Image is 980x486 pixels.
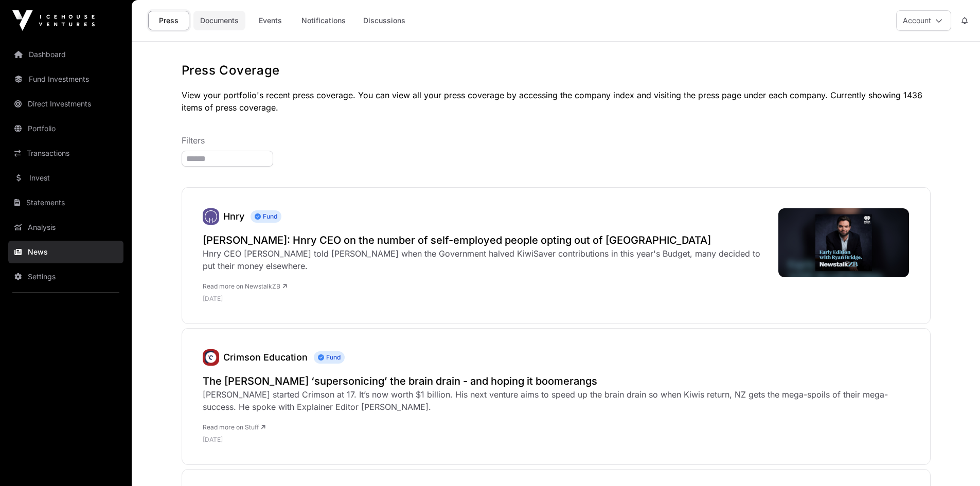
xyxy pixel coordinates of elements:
[896,10,951,31] button: Account
[203,436,910,444] p: [DATE]
[8,68,123,91] a: Fund Investments
[8,142,123,165] a: Transactions
[778,208,910,277] img: image.jpg
[203,349,219,366] img: unnamed.jpg
[357,11,412,30] a: Discussions
[12,10,95,31] img: Icehouse Ventures Logo
[250,11,291,30] a: Events
[8,43,123,66] a: Dashboard
[203,233,768,247] a: [PERSON_NAME]: Hnry CEO on the number of self-employed people opting out of [GEOGRAPHIC_DATA]
[223,211,244,222] a: Hnry
[203,208,219,225] a: Hnry
[295,11,352,30] a: Notifications
[182,134,931,147] p: Filters
[193,11,245,30] a: Documents
[929,437,980,486] iframe: Chat Widget
[203,282,287,290] a: Read more on NewstalkZB
[8,93,123,115] a: Direct Investments
[182,62,931,79] h1: Press Coverage
[8,191,123,214] a: Statements
[251,210,281,223] span: Fund
[223,352,308,363] a: Crimson Education
[182,89,931,114] p: View your portfolio's recent press coverage. You can view all your press coverage by accessing th...
[314,351,345,364] span: Fund
[8,117,123,140] a: Portfolio
[203,423,265,431] a: Read more on Stuff
[203,374,910,388] a: The [PERSON_NAME] ‘supersonicing’ the brain drain - and hoping it boomerangs
[8,216,123,239] a: Analysis
[8,167,123,189] a: Invest
[203,247,768,272] div: Hnry CEO [PERSON_NAME] told [PERSON_NAME] when the Government halved KiwiSaver contributions in t...
[203,295,768,303] p: [DATE]
[148,11,189,30] a: Press
[203,388,910,413] div: [PERSON_NAME] started Crimson at 17. It’s now worth $1 billion. His next venture aims to speed up...
[203,208,219,225] img: Hnry.svg
[8,265,123,288] a: Settings
[203,349,219,366] a: Crimson Education
[8,241,123,263] a: News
